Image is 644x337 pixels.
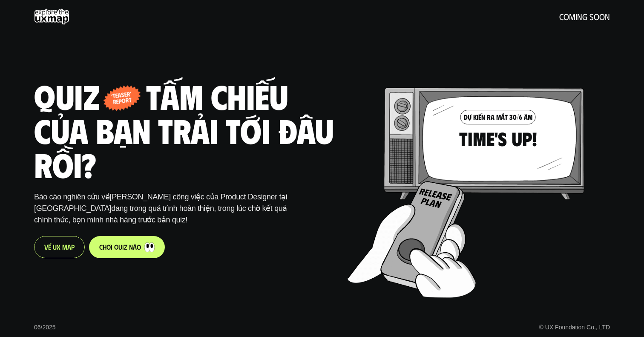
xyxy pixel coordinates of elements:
span: z [124,243,127,251]
a: coming soon [34,9,610,25]
span: i [122,243,124,251]
span: i [111,243,112,251]
span: U [53,243,57,251]
span: V [44,243,48,251]
span: ề [48,243,51,251]
span: q [114,243,118,251]
a: © UX Foundation Co., LTD [539,324,610,331]
span: X [57,243,60,251]
h1: Quiz - tấm chiếu của bạn trải tới đâu rồi? [34,79,335,181]
a: chơiquiznào [89,236,165,258]
span: o [137,243,141,251]
span: h [103,243,106,251]
span: c [99,243,103,251]
span: n [129,243,133,251]
span: a [67,243,71,251]
p: Báo cáo nghiên cứu về đang trong quá trình hoàn thiện, trong lúc chờ kết quả chính thức, bọn mình... [34,191,290,226]
p: report [112,97,132,105]
span: p [71,243,75,251]
span: ơ [106,243,111,251]
span: [PERSON_NAME] công việc của Product Designer tại [GEOGRAPHIC_DATA] [34,193,289,213]
p: 06/2025 [34,323,56,332]
span: M [62,243,67,251]
span: u [118,243,122,251]
h5: coming soon [559,12,610,21]
p: ‘teaser’ [111,91,132,99]
span: à [133,243,137,251]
